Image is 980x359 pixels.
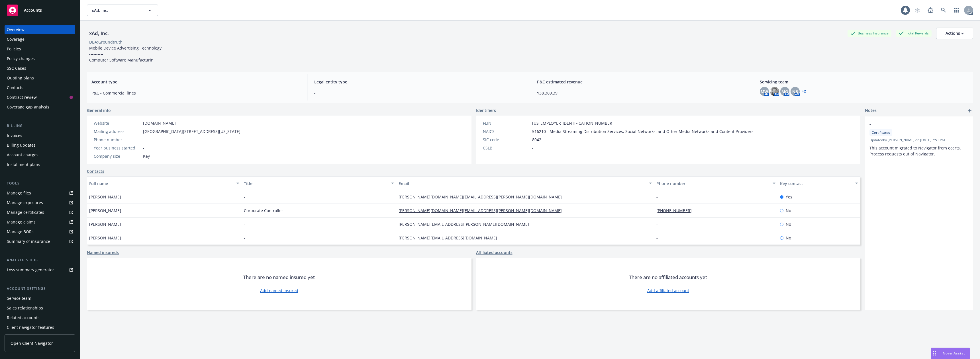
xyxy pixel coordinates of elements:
div: Quoting plans [7,73,34,83]
a: Named insureds [87,249,119,255]
span: 516210 - Media Streaming Distribution Services, Social Networks, and Other Media Networks and Con... [532,128,754,134]
a: Service team [5,294,75,303]
div: CSLB [483,145,530,151]
span: Account type [91,79,300,85]
span: Notes [865,107,877,114]
span: This account migrated to Navigator from ecerts. Process requests out of Navigator. [869,145,962,157]
a: [PERSON_NAME][DOMAIN_NAME][EMAIL_ADDRESS][PERSON_NAME][DOMAIN_NAME] [399,194,566,200]
span: Legal entity type [314,79,523,85]
span: NB [792,89,798,95]
div: Account charges [7,150,38,159]
button: Email [396,177,654,190]
div: Phone number [94,137,141,143]
a: Coverage gap analysis [5,102,75,112]
div: Policy changes [7,54,35,63]
span: Open Client Navigator [11,340,53,346]
div: Coverage gap analysis [7,102,49,112]
a: Start snowing [912,5,923,16]
div: Full name [89,180,233,186]
span: Key [143,153,150,159]
div: Summary of insurance [7,237,50,246]
div: Title [244,180,388,186]
a: Contract review [5,93,75,102]
button: Key contact [778,177,860,190]
button: Title [242,177,396,190]
a: add [966,107,973,114]
div: Manage BORs [7,227,34,236]
div: Contract review [7,93,37,102]
a: [PHONE_NUMBER] [656,208,696,213]
div: Manage certificates [7,208,44,217]
span: - [244,221,245,227]
img: photo [770,87,779,96]
a: Manage certificates [5,208,75,217]
div: Invoices [7,131,22,140]
span: Mobile Device Advertising Technology ---------- Computer Software Manufacturin [89,45,162,63]
a: Related accounts [5,313,75,322]
div: Analytics hub [5,257,75,263]
span: [GEOGRAPHIC_DATA][STREET_ADDRESS][US_STATE] [143,128,240,134]
span: - [314,90,523,96]
a: Accounts [5,2,75,18]
a: Manage claims [5,218,75,227]
a: Summary of insurance [5,237,75,246]
div: Manage files [7,188,31,198]
a: Affiliated accounts [476,249,513,255]
a: Client navigator features [5,323,75,332]
a: Overview [5,25,75,34]
div: Company size [94,153,141,159]
div: Business Insurance [848,30,891,37]
div: Sales relationships [7,303,43,313]
div: Manage exposures [7,198,43,207]
span: Servicing team [760,79,969,85]
a: Add affiliated account [647,288,689,294]
span: Identifiers [476,107,496,113]
div: Phone number [656,180,769,186]
span: Nova Assist [943,351,965,356]
button: Phone number [654,177,778,190]
span: Corporate Controller [244,208,283,214]
a: Switch app [951,5,962,16]
a: [DOMAIN_NAME] [143,120,176,126]
div: SSC Cases [7,64,26,73]
div: Manage claims [7,218,36,227]
a: Sales relationships [5,303,75,313]
a: Manage exposures [5,198,75,207]
div: Actions [946,28,964,39]
div: Total Rewards [896,30,932,37]
a: Report a Bug [925,5,936,16]
a: Installment plans [5,160,75,169]
span: xAd, Inc. [92,7,141,13]
a: Policy changes [5,54,75,63]
div: Year business started [94,145,141,151]
div: FEIN [483,120,530,126]
a: [PERSON_NAME][EMAIL_ADDRESS][PERSON_NAME][DOMAIN_NAME] [399,221,534,227]
div: xAd, Inc. [87,30,111,37]
div: Contacts [7,83,23,92]
span: Certificates [872,130,890,135]
div: SIC code [483,137,530,143]
div: Tools [5,180,75,186]
span: General info [87,107,111,113]
span: $38,369.39 [537,90,746,96]
div: Loss summary generator [7,265,54,274]
span: Yes [786,194,792,200]
div: Billing [5,123,75,129]
span: - [244,235,245,241]
span: [PERSON_NAME] [89,235,121,241]
span: No [786,208,791,214]
span: - [869,121,954,127]
span: MQ [781,89,788,95]
a: - [656,221,662,227]
a: - [656,194,662,200]
a: Contacts [87,168,104,174]
span: There are no affiliated accounts yet [629,274,707,281]
div: Coverage [7,35,24,44]
div: Website [94,120,141,126]
span: P&C estimated revenue [537,79,746,85]
div: Billing updates [7,141,36,150]
span: Accounts [24,8,42,13]
div: Overview [7,25,24,34]
div: Drag to move [931,348,938,359]
div: -CertificatesUpdatedby [PERSON_NAME] on [DATE] 7:51 PMThis account migrated to Navigator from ece... [865,116,973,161]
